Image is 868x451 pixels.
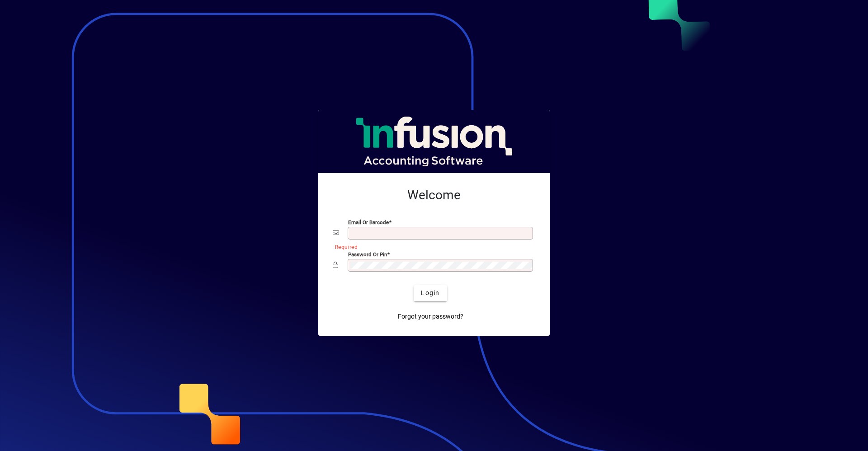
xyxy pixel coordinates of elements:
[394,309,467,325] a: Forgot your password?
[414,285,447,301] button: Login
[398,312,463,321] span: Forgot your password?
[348,251,387,257] mat-label: Password or Pin
[348,219,389,225] mat-label: Email or Barcode
[421,288,439,298] span: Login
[335,242,528,251] mat-error: Required
[333,188,535,203] h2: Welcome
